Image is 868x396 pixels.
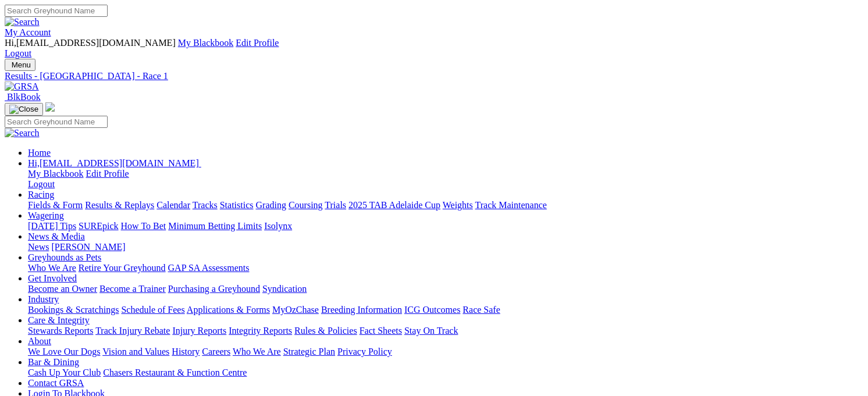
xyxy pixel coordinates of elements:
[5,71,863,81] a: Results - [GEOGRAPHIC_DATA] - Race 1
[28,326,93,336] a: Stewards Reports
[28,179,55,189] a: Logout
[168,221,262,231] a: Minimum Betting Limits
[193,200,218,210] a: Tracks
[236,38,279,48] a: Edit Profile
[5,128,40,138] img: Search
[28,158,201,168] a: Hi,[EMAIL_ADDRESS][DOMAIN_NAME]
[79,221,118,231] a: SUREpick
[156,200,190,210] a: Calendar
[28,221,863,231] div: Wagering
[5,27,51,37] a: My Account
[348,200,440,210] a: 2025 TAB Adelaide Cup
[256,200,286,210] a: Grading
[79,263,166,273] a: Retire Your Greyhound
[5,48,31,58] a: Logout
[337,347,392,356] a: Privacy Policy
[202,347,230,356] a: Careers
[5,103,43,116] button: Toggle navigation
[5,38,176,48] span: Hi, [EMAIL_ADDRESS][DOMAIN_NAME]
[28,284,863,294] div: Get Involved
[28,263,863,273] div: Greyhounds as Pets
[28,169,84,179] a: My Blackbook
[5,81,39,92] img: GRSA
[325,200,346,210] a: Trials
[28,368,101,377] a: Cash Up Your Club
[321,305,402,315] a: Breeding Information
[95,326,170,336] a: Track Injury Rebate
[85,200,154,210] a: Results & Replays
[178,38,234,48] a: My Blackbook
[121,305,184,315] a: Schedule of Fees
[28,378,84,388] a: Contact GRSA
[28,242,863,252] div: News & Media
[28,357,79,367] a: Bar & Dining
[233,347,281,356] a: Who We Are
[12,60,31,69] span: Menu
[7,92,41,102] span: BlkBook
[28,336,51,346] a: About
[5,38,863,59] div: My Account
[86,169,129,179] a: Edit Profile
[404,305,460,315] a: ICG Outcomes
[264,221,292,231] a: Isolynx
[103,368,247,377] a: Chasers Restaurant & Function Centre
[28,347,100,356] a: We Love Our Dogs
[99,284,166,294] a: Become a Trainer
[28,148,51,158] a: Home
[28,315,90,325] a: Care & Integrity
[51,242,125,252] a: [PERSON_NAME]
[28,231,85,241] a: News & Media
[443,200,473,210] a: Weights
[28,169,863,190] div: Hi,[EMAIL_ADDRESS][DOMAIN_NAME]
[28,305,863,315] div: Industry
[28,200,863,211] div: Racing
[168,284,260,294] a: Purchasing a Greyhound
[102,347,169,356] a: Vision and Values
[28,242,49,252] a: News
[404,326,458,336] a: Stay On Track
[28,273,77,283] a: Get Involved
[172,326,226,336] a: Injury Reports
[5,92,41,102] a: BlkBook
[28,158,199,168] span: Hi, [EMAIL_ADDRESS][DOMAIN_NAME]
[28,221,76,231] a: [DATE] Tips
[121,221,166,231] a: How To Bet
[272,305,319,315] a: MyOzChase
[28,305,119,315] a: Bookings & Scratchings
[475,200,547,210] a: Track Maintenance
[9,105,38,114] img: Close
[187,305,270,315] a: Applications & Forms
[360,326,402,336] a: Fact Sheets
[5,59,35,71] button: Toggle navigation
[294,326,357,336] a: Rules & Policies
[5,116,108,128] input: Search
[283,347,335,356] a: Strategic Plan
[28,368,863,378] div: Bar & Dining
[28,326,863,336] div: Care & Integrity
[28,263,76,273] a: Who We Are
[5,5,108,17] input: Search
[172,347,200,356] a: History
[229,326,292,336] a: Integrity Reports
[262,284,307,294] a: Syndication
[28,347,863,357] div: About
[28,211,64,220] a: Wagering
[28,284,97,294] a: Become an Owner
[168,263,250,273] a: GAP SA Assessments
[28,294,59,304] a: Industry
[5,17,40,27] img: Search
[220,200,254,210] a: Statistics
[45,102,55,112] img: logo-grsa-white.png
[28,252,101,262] a: Greyhounds as Pets
[28,190,54,199] a: Racing
[289,200,323,210] a: Coursing
[463,305,500,315] a: Race Safe
[28,200,83,210] a: Fields & Form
